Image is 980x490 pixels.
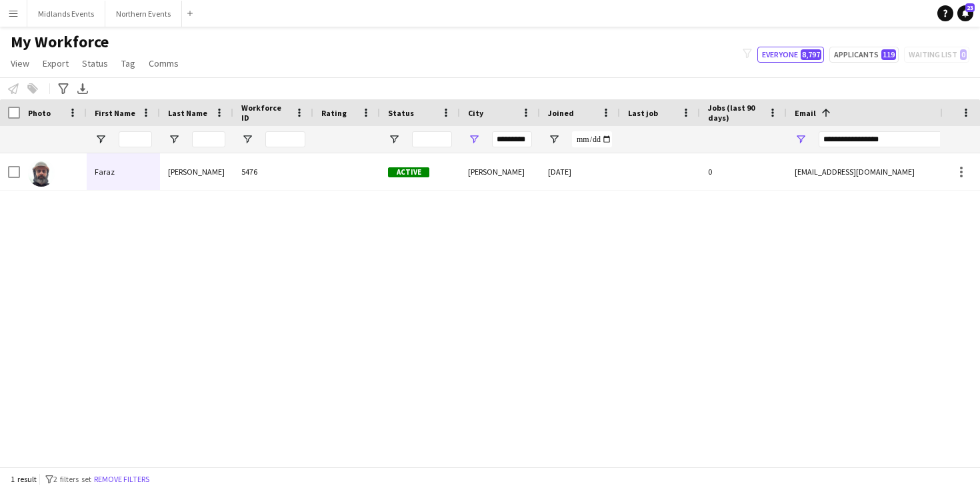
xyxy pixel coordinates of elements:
span: 8,797 [801,49,821,60]
span: 119 [881,49,896,60]
span: My Workforce [11,32,109,52]
span: View [11,57,29,69]
button: Midlands Events [27,1,105,27]
a: Export [37,55,74,72]
button: Open Filter Menu [795,133,807,145]
input: Status Filter Input [412,131,452,147]
a: View [5,55,35,72]
input: Workforce ID Filter Input [265,131,305,147]
button: Open Filter Menu [388,133,400,145]
span: Last job [628,108,658,118]
span: Active [388,167,429,177]
span: Jobs (last 90 days) [708,103,763,123]
a: Status [77,55,113,72]
button: Open Filter Menu [468,133,480,145]
span: Status [388,108,414,118]
button: Remove filters [91,472,152,487]
span: City [468,108,483,118]
button: Open Filter Menu [548,133,560,145]
div: 0 [700,153,787,190]
button: Open Filter Menu [95,133,107,145]
input: City Filter Input [492,131,532,147]
span: Photo [28,108,51,118]
div: [PERSON_NAME] [160,153,233,190]
div: [PERSON_NAME] [460,153,540,190]
span: Tag [121,57,135,69]
span: Email [795,108,816,118]
span: Rating [321,108,347,118]
span: Workforce ID [241,103,289,123]
input: First Name Filter Input [119,131,152,147]
button: Northern Events [105,1,182,27]
div: 5476 [233,153,313,190]
button: Open Filter Menu [168,133,180,145]
app-action-btn: Advanced filters [55,81,71,97]
div: [DATE] [540,153,620,190]
a: Tag [116,55,141,72]
span: Status [82,57,108,69]
span: 23 [965,3,975,12]
img: Faraz Haling [28,160,55,187]
a: 23 [957,5,973,21]
span: First Name [95,108,135,118]
span: Comms [149,57,179,69]
app-action-btn: Export XLSX [75,81,91,97]
span: Last Name [168,108,207,118]
span: Export [43,57,69,69]
input: Last Name Filter Input [192,131,225,147]
input: Joined Filter Input [572,131,612,147]
span: Joined [548,108,574,118]
button: Everyone8,797 [757,47,824,63]
button: Open Filter Menu [241,133,253,145]
span: 2 filters set [53,474,91,484]
button: Applicants119 [829,47,899,63]
a: Comms [143,55,184,72]
div: Faraz [87,153,160,190]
